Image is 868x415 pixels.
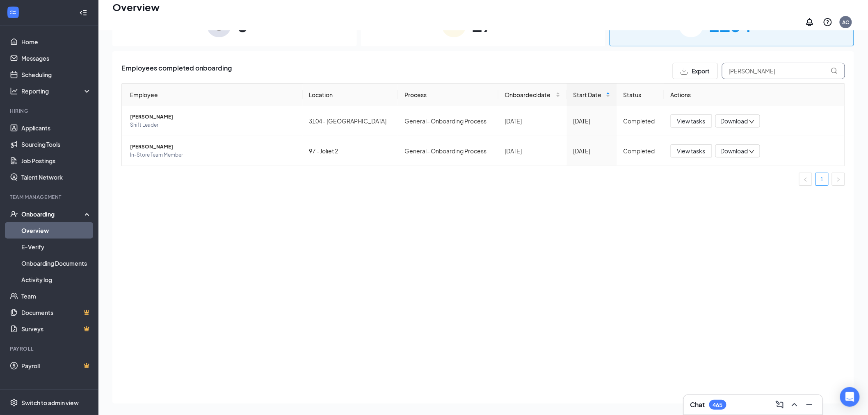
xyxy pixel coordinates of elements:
[303,106,398,136] td: 3104 - [GEOGRAPHIC_DATA]
[21,239,91,255] a: E-Verify
[130,121,296,129] span: Shift Leader
[21,358,91,374] a: PayrollCrown
[303,84,398,106] th: Location
[79,9,87,17] svg: Collapse
[815,173,829,186] li: 1
[677,146,706,155] span: View tasks
[10,399,18,407] svg: Settings
[692,68,710,74] span: Export
[773,398,786,411] button: ComposeMessage
[836,177,841,182] span: right
[664,84,845,106] th: Actions
[10,345,90,352] div: Payroll
[21,136,91,153] a: Sourcing Tools
[21,50,91,66] a: Messages
[843,19,850,26] div: AC
[9,8,17,16] svg: WorkstreamLogo
[303,136,398,166] td: 97 - Joliet 2
[673,63,718,79] button: Export
[21,321,91,337] a: SurveysCrown
[505,90,554,99] span: Onboarded date
[823,17,833,27] svg: QuestionInfo
[749,119,755,125] span: down
[21,255,91,271] a: Onboarding Documents
[840,387,860,407] div: Open Intercom Messenger
[721,147,748,155] span: Download
[10,87,18,95] svg: Analysis
[398,106,498,136] td: General - Onboarding Process
[624,116,658,125] div: Completed
[21,169,91,185] a: Talent Network
[671,144,712,157] button: View tasks
[803,398,816,411] button: Minimize
[21,304,91,321] a: DocumentsCrown
[804,400,814,410] svg: Minimize
[21,120,91,136] a: Applicants
[749,149,755,155] span: down
[21,153,91,169] a: Job Postings
[573,146,610,155] div: [DATE]
[505,146,560,155] div: [DATE]
[21,34,91,50] a: Home
[573,90,604,99] span: Start Date
[130,113,296,121] span: [PERSON_NAME]
[832,173,845,186] button: right
[21,66,91,83] a: Scheduling
[722,63,845,79] input: Search by Name, Job Posting, or Process
[10,107,90,114] div: Hiring
[398,84,498,106] th: Process
[573,116,610,125] div: [DATE]
[677,116,706,125] span: View tasks
[832,173,845,186] li: Next Page
[130,143,296,151] span: [PERSON_NAME]
[721,117,748,125] span: Download
[803,177,808,182] span: left
[816,173,828,185] a: 1
[617,84,664,106] th: Status
[713,401,723,408] div: 465
[121,63,232,79] span: Employees completed onboarding
[790,400,799,410] svg: ChevronUp
[398,136,498,166] td: General - Onboarding Process
[21,288,91,304] a: Team
[690,400,705,409] h3: Chat
[130,151,296,159] span: In-Store Team Member
[10,194,90,201] div: Team Management
[122,84,303,106] th: Employee
[21,399,79,407] div: Switch to admin view
[10,210,18,218] svg: UserCheck
[21,210,85,218] div: Onboarding
[21,87,92,95] div: Reporting
[799,173,812,186] button: left
[21,222,91,239] a: Overview
[775,400,785,410] svg: ComposeMessage
[505,116,560,125] div: [DATE]
[21,271,91,288] a: Activity log
[671,114,712,128] button: View tasks
[624,146,658,155] div: Completed
[805,17,815,27] svg: Notifications
[498,84,567,106] th: Onboarded date
[799,173,812,186] li: Previous Page
[788,398,801,411] button: ChevronUp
